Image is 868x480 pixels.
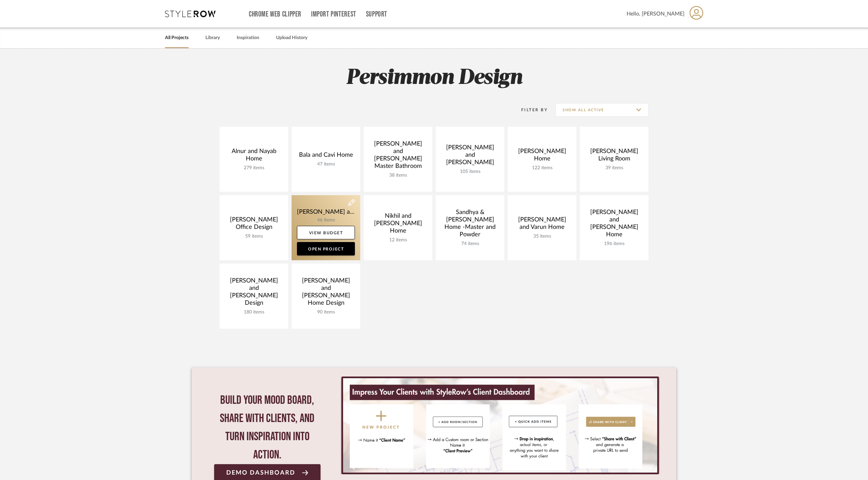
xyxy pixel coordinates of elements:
[192,65,676,91] h2: Persimmon Design
[225,165,283,171] div: 279 items
[441,169,499,175] div: 105 items
[585,209,643,241] div: [PERSON_NAME] and [PERSON_NAME] Home
[297,151,355,161] div: Bala and Cavi Home
[311,11,356,17] a: Import Pinterest
[441,241,499,247] div: 74 items
[214,391,321,464] div: Build your mood board, share with clients, and turn inspiration into action.
[441,209,499,241] div: Sandhya & [PERSON_NAME] Home -Master and Powder
[513,148,571,165] div: [PERSON_NAME] Home
[165,33,189,42] a: All Projects
[276,33,307,42] a: Upload History
[341,377,660,474] div: 0
[585,165,643,171] div: 39 items
[297,309,355,315] div: 90 items
[297,226,355,239] a: View Budget
[369,212,427,237] div: Nikhil and [PERSON_NAME] Home
[237,33,259,42] a: Inspiration
[366,11,387,17] a: Support
[225,309,283,315] div: 180 items
[225,234,283,239] div: 59 items
[225,277,283,309] div: [PERSON_NAME] and [PERSON_NAME] Design
[205,33,220,42] a: Library
[343,378,657,473] img: StyleRow_Client_Dashboard_Banner__1_.png
[297,161,355,167] div: 47 items
[297,277,355,309] div: [PERSON_NAME] and [PERSON_NAME] Home Design
[249,11,301,17] a: Chrome Web Clipper
[369,173,427,178] div: 38 items
[297,242,355,256] a: Open Project
[627,10,685,18] span: Hello, [PERSON_NAME]
[513,165,571,171] div: 122 items
[225,216,283,234] div: [PERSON_NAME] Office Design
[226,470,295,476] span: Demo Dashboard
[512,107,548,113] div: Filter By
[585,148,643,165] div: [PERSON_NAME] Living Room
[513,234,571,239] div: 35 items
[369,237,427,243] div: 12 items
[513,216,571,234] div: [PERSON_NAME] and Varun Home
[225,148,283,165] div: Alnur and Nayab Home
[585,241,643,247] div: 196 items
[441,144,499,169] div: [PERSON_NAME] and [PERSON_NAME]
[369,140,427,173] div: [PERSON_NAME] and [PERSON_NAME] Master Bathroom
